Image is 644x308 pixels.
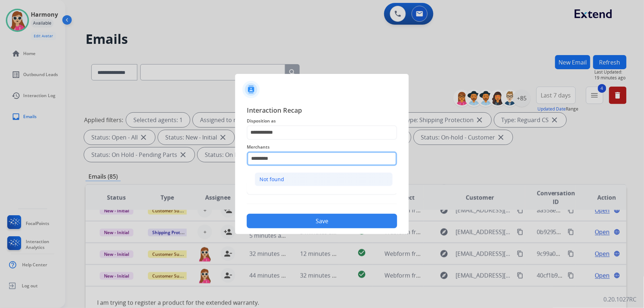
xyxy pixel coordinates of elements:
[604,295,637,304] p: 0.20.1027RC
[247,105,397,117] span: Interaction Recap
[247,214,397,228] button: Save
[247,117,397,125] span: Disposition as
[242,81,260,98] img: contactIcon
[247,204,397,204] img: contact-recap-line.svg
[247,143,397,151] span: Merchants
[259,176,284,183] div: Not found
